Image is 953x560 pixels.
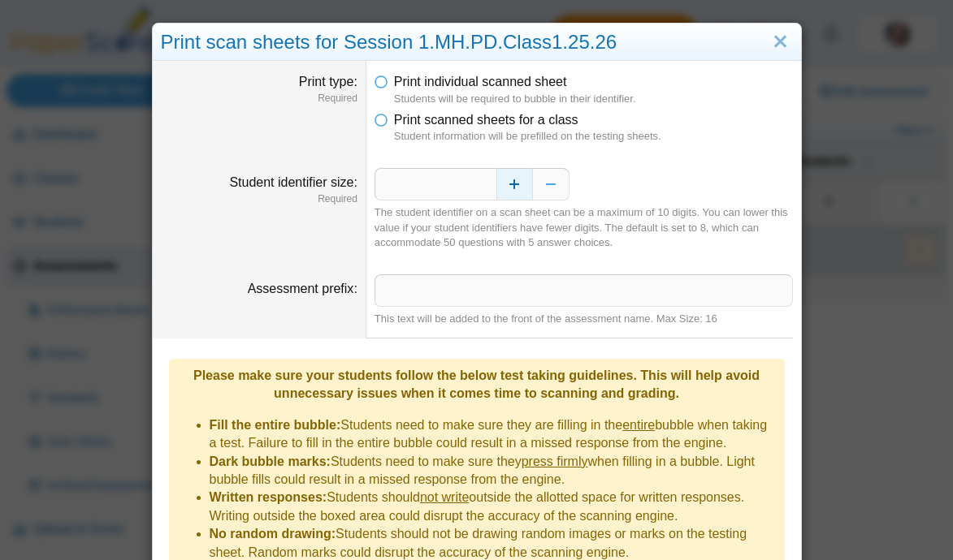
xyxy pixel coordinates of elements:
u: press firmly [522,454,588,468]
span: Print scanned sheets for a class [394,113,578,127]
button: Decrease [533,168,570,200]
div: The student identifier on a scan sheet can be a maximum of 10 digits. You can lower this value if... [375,205,793,250]
b: Fill the entire bubble: [210,418,341,432]
div: This text will be added to the front of the assessment name. Max Size: 16 [375,312,793,326]
u: not write [420,490,469,504]
div: Print scan sheets for Session 1.MH.PD.Class1.25.26 [153,24,801,62]
b: Dark bubble marks: [210,454,331,468]
label: Assessment prefix [248,282,357,295]
dfn: Student information will be prefilled on the testing sheets. [394,129,793,144]
li: Students should outside the allotted space for written responses. Writing outside the boxed area ... [210,489,777,525]
label: Student identifier size [229,175,357,189]
b: Written responses: [210,490,327,504]
b: No random drawing: [210,527,336,541]
dfn: Required [161,192,357,206]
dfn: Required [161,92,357,106]
label: Print type [299,75,357,88]
li: Students need to make sure they when filling in a bubble. Light bubble fills could result in a mi... [210,453,777,489]
b: Please make sure your students follow the below test taking guidelines. This will help avoid unne... [193,368,760,400]
span: Print individual scanned sheet [394,75,567,88]
u: entire [622,418,655,432]
button: Increase [496,168,533,200]
li: Students need to make sure they are filling in the bubble when taking a test. Failure to fill in ... [210,416,777,453]
dfn: Students will be required to bubble in their identifier. [394,92,793,106]
a: Close [768,28,793,56]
